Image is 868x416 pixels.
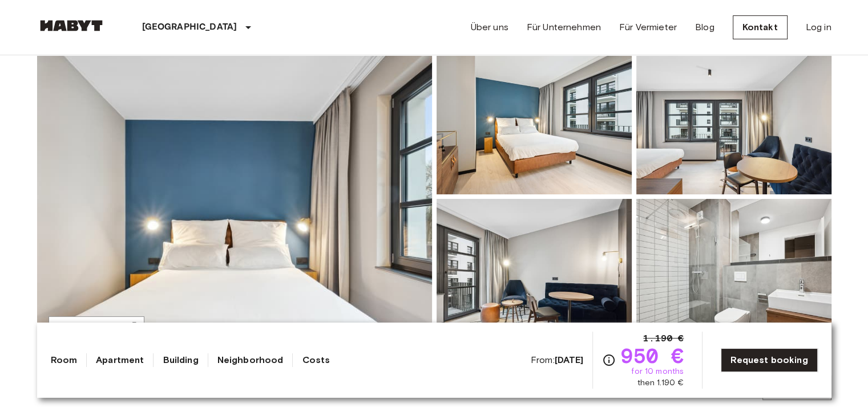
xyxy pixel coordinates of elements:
a: Blog [695,21,714,34]
a: Kontakt [733,15,788,39]
svg: Check cost overview for full price breakdown. Please note that discounts apply to new joiners onl... [602,353,616,367]
span: for 10 months [631,366,684,377]
img: Picture of unit DE-01-483-208-01 [636,45,831,194]
a: Neighborhood [217,353,284,367]
a: Über uns [471,21,508,34]
img: Marketing picture of unit DE-01-483-208-01 [37,45,432,348]
a: Apartment [96,353,144,367]
img: Habyt [37,20,106,31]
a: Building [163,353,198,367]
a: Für Unternehmen [527,21,601,34]
span: 950 € [620,345,684,366]
span: From: [531,354,584,366]
a: Costs [302,353,330,367]
button: Show all photos [49,316,144,337]
img: Picture of unit DE-01-483-208-01 [636,199,831,348]
span: then 1.190 € [637,377,684,389]
a: Für Vermieter [619,21,677,34]
img: Picture of unit DE-01-483-208-01 [437,199,632,348]
a: Log in [806,21,831,34]
span: 1.190 € [643,332,684,345]
b: [DATE] [555,354,584,365]
img: Picture of unit DE-01-483-208-01 [437,45,632,194]
p: [GEOGRAPHIC_DATA] [142,21,237,34]
a: Request booking [721,348,817,372]
a: Room [51,353,78,367]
